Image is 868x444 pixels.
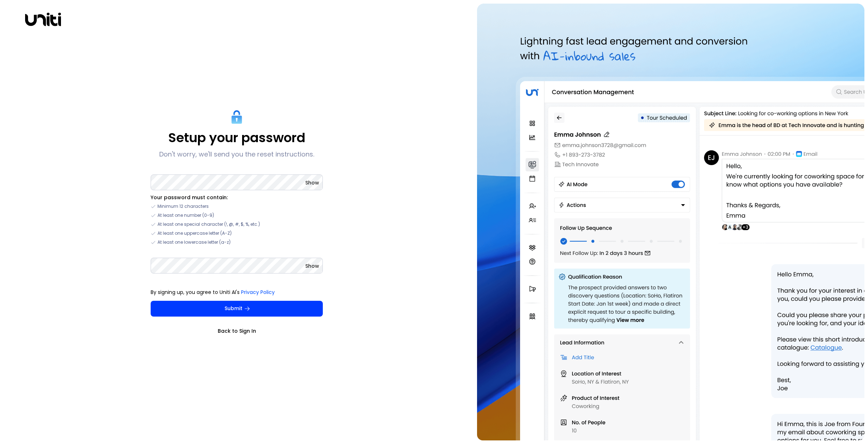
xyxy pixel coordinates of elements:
a: Back to Sign In [151,327,323,335]
span: At least one number (0-9) [157,212,214,219]
span: Minimum 12 characters [157,203,209,210]
span: At least one uppercase letter (A-Z) [157,230,232,237]
p: By signing up, you agree to Uniti AI's [151,289,323,296]
li: Your password must contain: [151,194,323,201]
span: At least one lowercase letter (a-z) [157,239,231,246]
button: Submit [151,301,323,317]
p: Don't worry, we'll send you the reset instructions. [159,150,314,159]
p: Setup your password [168,130,305,146]
img: auth-hero.png [477,4,864,440]
span: At least one special character (!, @, #, $, %, etc.) [157,221,260,228]
button: Show [305,262,319,270]
a: Privacy Policy [241,289,275,296]
button: Show [305,179,319,186]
